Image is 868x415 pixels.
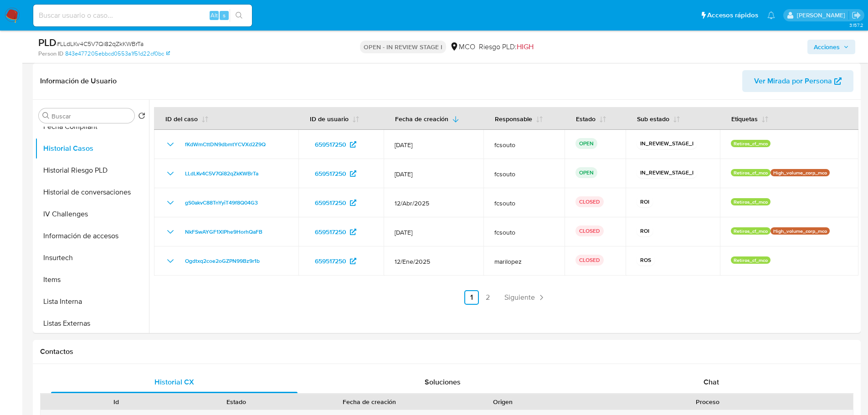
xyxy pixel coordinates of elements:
[517,41,534,52] span: HIGH
[63,397,170,406] div: Id
[742,70,853,92] button: Ver Mirada por Persona
[849,21,863,29] span: 3.157.2
[707,10,758,20] span: Accesos rápidos
[35,269,149,291] button: Items
[797,11,848,20] p: felipe.cayon@mercadolibre.com
[65,50,170,58] a: 843e477205ebbcd0553a1f51d22cf0bc
[138,112,145,122] button: Volver al orden por defecto
[35,181,149,203] button: Historial de conversaciones
[56,39,144,48] span: # LLdLKv4C5V7Qi82qZkKWBrTa
[479,42,534,52] span: Riesgo PLD:
[35,225,149,247] button: Información de accesos
[807,40,855,54] button: Acciones
[852,10,861,20] a: Salir
[38,35,56,50] b: PLD
[38,50,63,58] b: Person ID
[767,11,775,19] a: Notificaciones
[230,9,248,22] button: search-icon
[35,116,149,138] button: Fecha Compliant
[569,397,847,406] div: Proceso
[35,291,149,313] button: Lista Interna
[814,40,840,54] span: Acciones
[35,138,149,159] button: Historial Casos
[40,347,853,356] h1: Contactos
[223,11,226,20] span: s
[35,203,149,225] button: IV Challenges
[35,159,149,181] button: Historial Riesgo PLD
[360,41,446,53] p: OPEN - IN REVIEW STAGE I
[40,77,117,86] h1: Información de Usuario
[303,397,437,406] div: Fecha de creación
[425,377,461,387] span: Soluciones
[35,313,149,334] button: Listas Externas
[35,247,149,269] button: Insurtech
[154,377,194,387] span: Historial CX
[704,377,719,387] span: Chat
[211,11,218,20] span: Alt
[33,10,252,21] input: Buscar usuario o caso...
[449,397,556,406] div: Origen
[51,112,131,120] input: Buscar
[754,70,832,92] span: Ver Mirada por Persona
[42,112,50,119] button: Buscar
[183,397,290,406] div: Estado
[450,42,475,52] div: MCO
